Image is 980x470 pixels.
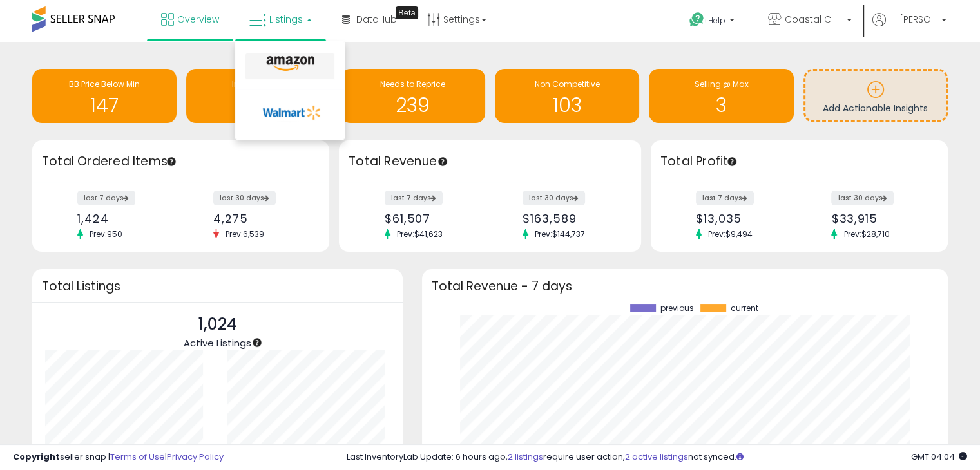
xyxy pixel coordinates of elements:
[42,153,320,171] h3: Total Ordered Items
[356,13,397,26] span: DataHub
[177,13,219,26] span: Overview
[528,229,591,240] span: Prev: $144,737
[726,156,738,167] div: Tooltip anchor
[523,191,585,205] label: last 30 days
[495,69,639,123] a: Non Competitive 103
[349,153,631,171] h3: Total Revenue
[837,229,896,240] span: Prev: $28,710
[660,304,694,313] span: previous
[184,312,251,337] p: 1,024
[679,2,747,42] a: Help
[166,156,177,167] div: Tooltip anchor
[831,191,894,205] label: last 30 days
[385,212,481,225] div: $61,507
[508,451,543,463] a: 2 listings
[911,451,967,463] span: 2025-10-9 04:04 GMT
[32,69,177,123] a: BB Price Below Min 147
[660,153,938,171] h3: Total Profit
[167,451,224,463] a: Privacy Policy
[13,451,224,464] div: seller snap | |
[696,191,754,205] label: last 7 days
[649,69,793,123] a: Selling @ Max 3
[232,79,285,89] span: Inventory Age
[380,79,445,89] span: Needs to Reprice
[689,12,705,28] i: Get Help
[805,71,946,120] a: Add Actionable Insights
[193,95,324,116] h1: 17
[186,69,331,123] a: Inventory Age 17
[694,79,748,89] span: Selling @ Max
[77,212,171,225] div: 1,424
[69,79,140,89] span: BB Price Below Min
[39,95,170,116] h1: 147
[437,156,448,167] div: Tooltip anchor
[535,79,600,89] span: Non Competitive
[251,337,263,348] div: Tooltip anchor
[501,95,633,116] h1: 103
[341,69,485,123] a: Needs to Reprice 239
[523,212,619,225] div: $163,589
[42,281,393,291] h3: Total Listings
[213,191,276,205] label: last 30 days
[823,102,928,115] span: Add Actionable Insights
[432,281,938,291] h3: Total Revenue - 7 days
[347,95,479,116] h1: 239
[785,13,843,26] span: Coastal Co Goods
[13,451,60,463] strong: Copyright
[269,13,303,26] span: Listings
[77,191,135,205] label: last 7 days
[831,212,925,225] div: $33,915
[625,451,688,463] a: 2 active listings
[347,451,967,464] div: Last InventoryLab Update: 6 hours ago, require user action, not synced.
[696,212,789,225] div: $13,035
[83,229,129,240] span: Prev: 950
[702,229,759,240] span: Prev: $9,494
[396,6,418,19] div: Tooltip anchor
[736,453,744,461] i: Click here to read more about un-synced listings.
[110,451,165,463] a: Terms of Use
[213,212,307,225] div: 4,275
[655,95,787,116] h1: 3
[889,13,937,26] span: Hi [PERSON_NAME]
[219,229,271,240] span: Prev: 6,539
[385,191,443,205] label: last 7 days
[731,304,758,313] span: current
[390,229,449,240] span: Prev: $41,623
[184,336,251,350] span: Active Listings
[872,13,946,42] a: Hi [PERSON_NAME]
[708,15,725,26] span: Help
